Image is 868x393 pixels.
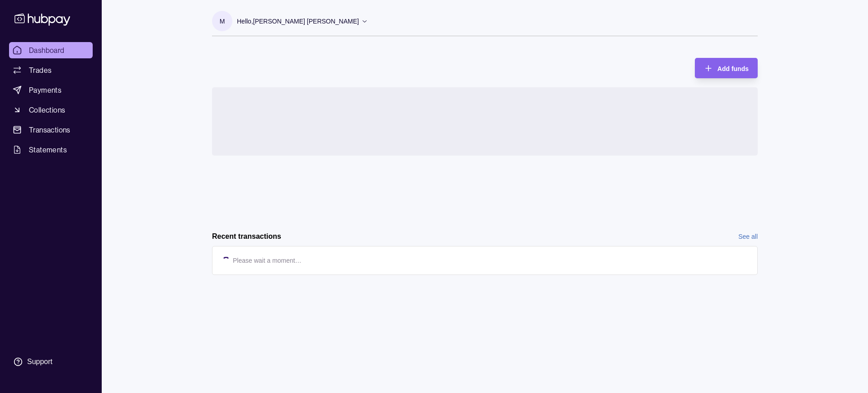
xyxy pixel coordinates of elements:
[29,65,52,76] span: Trades
[717,65,749,72] span: Add funds
[695,58,758,78] button: Add funds
[9,102,93,118] a: Collections
[29,85,61,95] span: Payments
[738,232,758,241] a: See all
[9,62,93,78] a: Trades
[9,42,93,58] a: Dashboard
[233,256,302,265] p: Please wait a moment…
[29,104,65,115] span: Collections
[212,232,281,241] h2: Recent transactions
[9,122,93,138] a: Transactions
[27,357,52,367] div: Support
[9,142,93,158] a: Statements
[29,144,67,155] span: Statements
[29,124,71,135] span: Transactions
[29,45,65,56] span: Dashboard
[237,16,359,26] p: Hello, [PERSON_NAME] [PERSON_NAME]
[9,352,93,371] a: Support
[9,82,93,98] a: Payments
[220,16,225,26] p: M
